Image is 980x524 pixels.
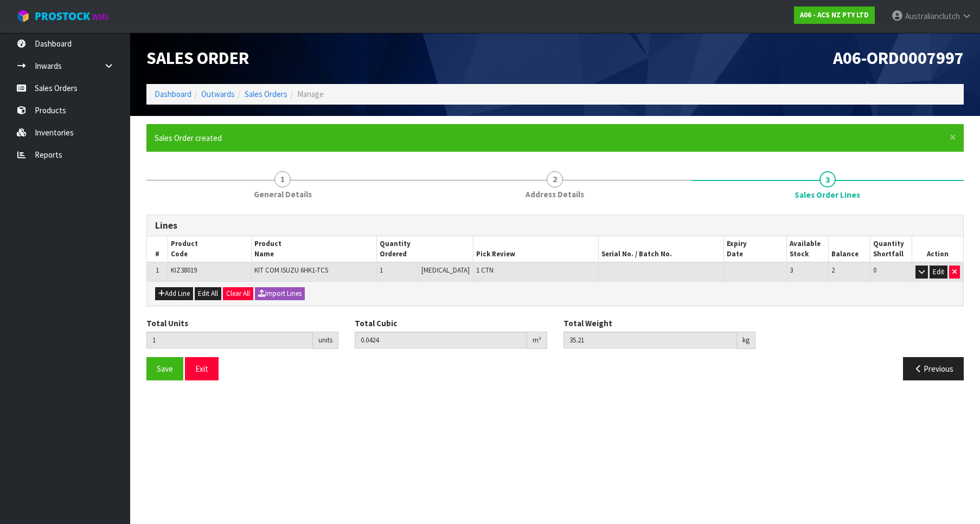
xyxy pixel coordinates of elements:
[831,266,835,275] span: 2
[146,357,183,380] button: Save
[155,221,955,231] h3: Lines
[146,332,313,348] input: Total Units
[355,318,397,329] label: Total Cubic
[787,236,829,262] th: Available Stock
[724,236,787,262] th: Expiry Date
[146,206,964,389] span: Sales Order Lines
[157,364,173,374] span: Save
[905,11,960,21] span: Australianclutch
[245,89,287,99] a: Sales Orders
[313,332,338,349] div: units
[377,236,473,262] th: Quantity Ordered
[355,332,527,348] input: Total Cubic
[195,287,221,300] button: Edit All
[950,130,956,145] span: ×
[833,47,964,69] span: A06-ORD0007997
[146,47,249,69] span: Sales Order
[35,9,90,23] span: ProStock
[527,332,547,349] div: m³
[223,287,253,300] button: Clear All
[829,236,870,262] th: Balance
[547,171,563,187] span: 2
[819,171,836,187] span: 3
[476,266,494,275] span: 1 CTN
[252,236,377,262] th: Product Name
[254,189,312,200] span: General Details
[274,171,291,187] span: 1
[146,318,188,329] label: Total Units
[930,266,947,279] button: Edit
[800,10,869,20] strong: A06 - ACS NZ PTY LTD
[473,236,599,262] th: Pick Review
[185,357,219,380] button: Exit
[155,287,193,300] button: Add Line
[155,89,191,99] a: Dashboard
[171,266,197,275] span: KIZ38019
[421,266,470,275] span: [MEDICAL_DATA]
[737,332,755,349] div: kg
[16,9,30,23] img: cube-alt.png
[526,189,584,200] span: Address Details
[790,266,793,275] span: 3
[563,318,612,329] label: Total Weight
[255,287,305,300] button: Import Lines
[168,236,252,262] th: Product Code
[155,133,222,143] span: Sales Order created
[563,332,737,348] input: Total Weight
[297,89,324,99] span: Manage
[201,89,235,99] a: Outwards
[870,236,912,262] th: Quantity Shortfall
[380,266,383,275] span: 1
[795,189,860,200] span: Sales Order Lines
[254,266,328,275] span: KIT COM ISUZU 6HK1-TCS
[903,357,964,380] button: Previous
[147,236,168,262] th: #
[912,236,963,262] th: Action
[873,266,876,275] span: 0
[156,266,159,275] span: 1
[599,236,724,262] th: Serial No. / Batch No.
[92,12,109,22] small: WMS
